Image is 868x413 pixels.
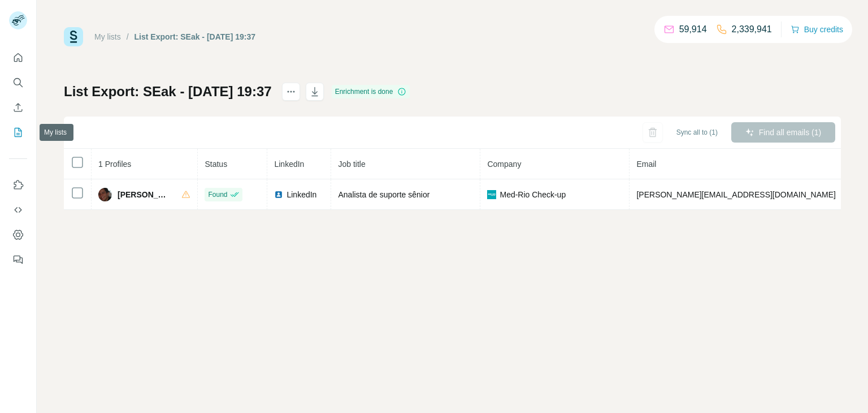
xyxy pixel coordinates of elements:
p: 2,339,941 [732,23,772,36]
h1: List Export: SEak - [DATE] 19:37 [64,83,272,101]
span: Status [205,160,227,169]
span: 1 Profiles [98,160,131,169]
button: Use Surfe API [9,200,27,220]
span: Company [487,160,521,169]
span: Found [208,190,227,200]
img: Surfe Logo [64,27,83,46]
button: Quick start [9,48,27,68]
button: Use Surfe on LinkedIn [9,175,27,195]
button: Buy credits [791,21,843,37]
img: company-logo [487,190,496,199]
button: Feedback [9,249,27,270]
span: Job title [338,160,365,169]
button: actions [282,83,300,101]
a: My lists [94,32,121,41]
p: 59,914 [679,23,707,36]
span: [PERSON_NAME][EMAIL_ADDRESS][DOMAIN_NAME] [636,190,835,199]
div: Enrichment is done [332,85,410,98]
button: Search [9,72,27,93]
button: My lists [9,122,27,143]
span: Sync all to (1) [676,127,718,137]
img: LinkedIn logo [274,190,283,199]
div: List Export: SEak - [DATE] 19:37 [134,31,255,42]
span: Analista de suporte sênior [338,190,429,199]
span: [PERSON_NAME] [118,189,170,200]
button: Sync all to (1) [669,124,726,141]
span: LinkedIn [287,189,316,200]
li: / [127,31,129,42]
img: Avatar [98,188,112,201]
button: Enrich CSV [9,97,27,118]
span: Email [636,160,656,169]
span: Med-Rio Check-up [500,189,566,200]
span: LinkedIn [274,160,304,169]
button: Dashboard [9,225,27,245]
